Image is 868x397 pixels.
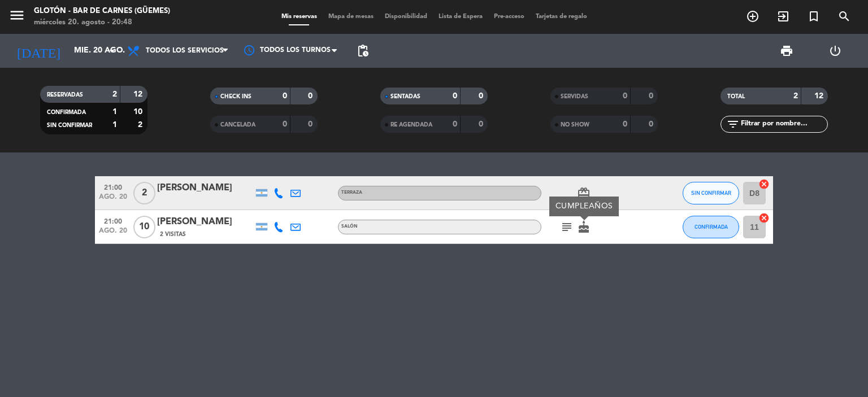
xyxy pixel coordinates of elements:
strong: 0 [453,92,457,100]
span: CHECK INS [220,94,251,99]
i: exit_to_app [776,10,790,23]
strong: 2 [138,121,145,129]
span: ago. 20 [99,193,127,206]
strong: 0 [623,120,627,128]
span: pending_actions [356,44,370,58]
div: CUMPLEAÑOS [549,197,619,216]
span: print [780,44,793,58]
button: CONFIRMADA [683,216,739,238]
span: SIN CONFIRMAR [691,190,731,196]
span: 10 [133,216,155,238]
i: subject [560,220,574,234]
button: menu [8,7,25,28]
strong: 1 [112,121,117,129]
i: search [837,10,851,23]
strong: 12 [814,92,826,100]
span: 2 Visitas [160,230,186,239]
button: SIN CONFIRMAR [683,182,739,204]
i: add_circle_outline [746,10,759,23]
input: Filtrar por nombre... [740,118,827,130]
span: SERVIDAS [561,94,588,99]
span: CONFIRMADA [47,110,86,115]
i: cancel [758,212,770,224]
span: SENTADAS [390,94,420,99]
div: [PERSON_NAME] [157,181,253,195]
strong: 0 [649,92,656,100]
i: cancel [758,178,770,190]
i: filter_list [726,117,740,131]
span: 2 [133,182,155,204]
i: turned_in_not [807,10,821,23]
strong: 2 [793,92,798,100]
span: 21:00 [99,180,127,193]
div: LOG OUT [811,34,860,68]
span: SIN CONFIRMAR [47,123,92,128]
i: card_giftcard [577,186,591,200]
span: TOTAL [727,94,745,99]
i: menu [8,7,25,24]
strong: 0 [283,92,287,100]
span: RESERVADAS [47,92,83,98]
span: SALÓN [341,224,358,229]
div: Glotón - Bar de Carnes (Güemes) [34,6,170,17]
span: Disponibilidad [379,14,433,20]
span: 21:00 [99,214,127,227]
span: Tarjetas de regalo [530,14,593,20]
strong: 0 [479,120,485,128]
i: [DATE] [8,38,68,63]
strong: 0 [283,120,287,128]
i: arrow_drop_down [105,44,119,58]
div: [PERSON_NAME] [157,215,253,229]
span: CONFIRMADA [695,224,728,230]
strong: 0 [308,120,315,128]
span: Todos los servicios [146,47,224,55]
span: RE AGENDADA [390,122,432,128]
strong: 1 [112,108,117,116]
i: cake [577,220,591,234]
span: Mapa de mesas [323,14,379,20]
strong: 0 [479,92,485,100]
strong: 0 [308,92,315,100]
strong: 0 [649,120,656,128]
span: CANCELADA [220,122,255,128]
span: NO SHOW [561,122,589,128]
span: TERRAZA [341,190,362,195]
span: ago. 20 [99,227,127,240]
i: power_settings_new [828,44,842,58]
strong: 0 [623,92,627,100]
strong: 2 [112,90,117,98]
strong: 0 [453,120,457,128]
strong: 12 [133,90,145,98]
div: miércoles 20. agosto - 20:48 [34,17,170,28]
span: Lista de Espera [433,14,488,20]
span: Pre-acceso [488,14,530,20]
strong: 10 [133,108,145,116]
span: Mis reservas [276,14,323,20]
